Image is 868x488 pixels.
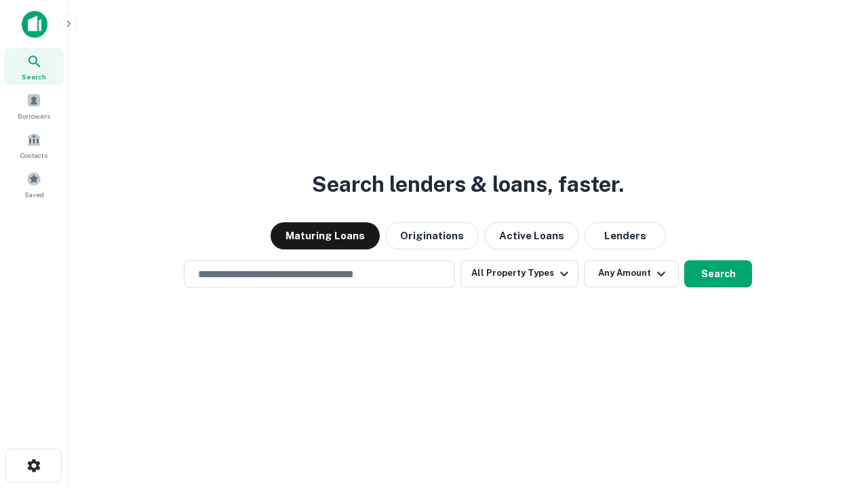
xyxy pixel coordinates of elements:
[24,189,44,200] span: Saved
[4,166,64,203] a: Saved
[584,260,679,287] button: Any Amount
[484,222,579,249] button: Active Loans
[4,48,64,85] a: Search
[271,222,380,249] button: Maturing Loans
[22,11,47,38] img: capitalize-icon.png
[312,168,624,201] h3: Search lenders & loans, faster.
[4,127,64,163] a: Contacts
[18,110,50,121] span: Borrowers
[22,71,46,82] span: Search
[4,87,64,124] a: Borrowers
[585,222,666,249] button: Lenders
[20,150,47,161] span: Contacts
[800,380,868,445] iframe: Chat Widget
[460,260,578,287] button: All Property Types
[684,260,752,287] button: Search
[385,222,479,249] button: Originations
